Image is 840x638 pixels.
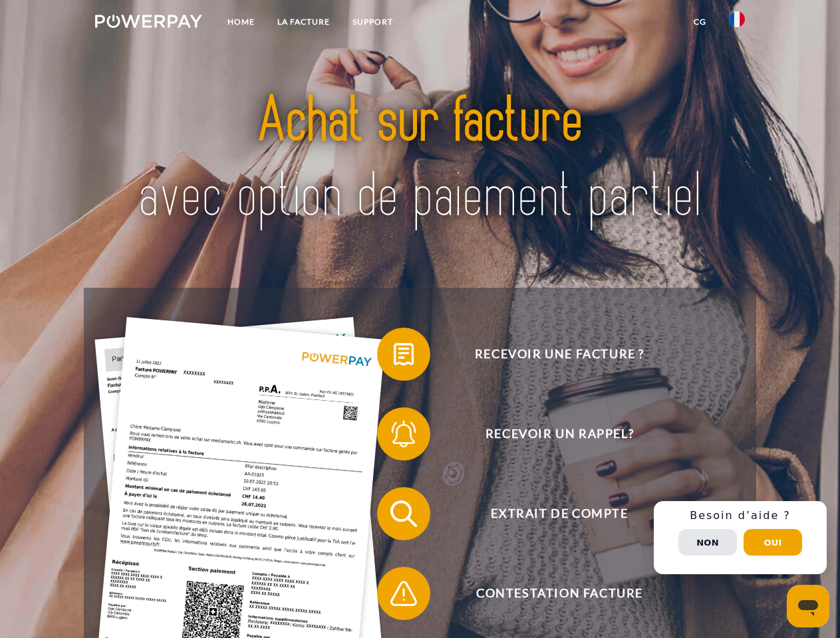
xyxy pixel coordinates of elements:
span: Recevoir un rappel? [396,407,722,461]
button: Contestation Facture [377,567,723,620]
a: Home [216,10,266,34]
img: qb_warning.svg [387,577,420,610]
img: qb_bell.svg [387,417,420,451]
a: LA FACTURE [266,10,341,34]
button: Recevoir une facture ? [377,328,723,381]
span: Recevoir une facture ? [396,328,722,381]
h3: Besoin d’aide ? [662,509,819,522]
span: Extrait de compte [396,487,722,540]
button: Oui [744,529,802,556]
img: fr [729,11,745,27]
img: title-powerpay_fr.svg [127,64,713,255]
img: logo-powerpay-white.svg [95,15,202,28]
div: Schnellhilfe [654,501,827,574]
a: Support [341,10,404,34]
iframe: Bouton de lancement de la fenêtre de messagerie [787,585,829,627]
img: qb_search.svg [387,497,420,530]
span: Contestation Facture [396,567,722,620]
button: Recevoir un rappel? [377,407,723,461]
img: qb_bill.svg [387,338,420,371]
button: Extrait de compte [377,487,723,540]
button: Non [678,529,737,556]
a: CG [682,10,718,34]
